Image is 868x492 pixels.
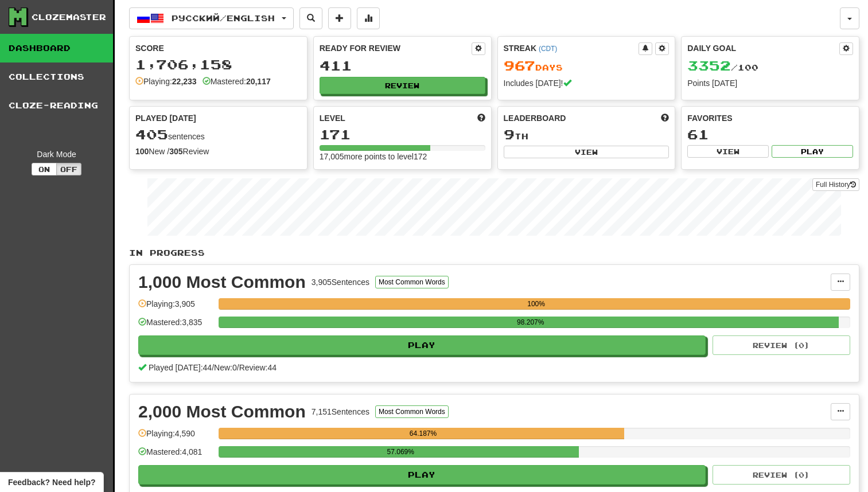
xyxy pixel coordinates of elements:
[812,178,859,191] a: Full History
[504,126,515,142] span: 9
[320,151,485,162] div: 17,005 more points to level 172
[135,76,197,87] div: Playing:
[375,405,449,418] button: Most Common Words
[138,446,213,465] div: Mastered: 4,081
[713,335,850,355] button: Review (0)
[312,276,369,288] div: 3,905 Sentences
[504,77,670,89] div: Includes [DATE]!
[135,146,301,157] div: New / Review
[504,57,535,73] span: 967
[214,363,237,372] span: New: 0
[135,112,196,124] span: Played [DATE]
[222,317,839,328] div: 98.207%
[32,163,57,175] button: On
[239,363,277,372] span: Review: 44
[169,147,182,156] strong: 305
[687,77,853,89] div: Points [DATE]
[713,465,850,485] button: Review (0)
[138,403,306,420] div: 2,000 Most Common
[687,145,769,158] button: View
[320,127,485,142] div: 171
[477,112,485,124] span: Score more points to level up
[320,58,485,73] div: 411
[138,274,306,291] div: 1,000 Most Common
[687,57,731,73] span: 3352
[56,163,81,175] button: Off
[687,112,853,124] div: Favorites
[687,42,839,55] div: Daily Goal
[8,477,95,488] span: Open feedback widget
[772,145,853,158] button: Play
[138,335,706,355] button: Play
[172,77,197,86] strong: 22,233
[129,7,294,29] button: Русский/English
[222,446,579,458] div: 57.069%
[246,77,271,86] strong: 20,117
[237,363,239,372] span: /
[135,57,301,72] div: 1,706,158
[138,298,213,317] div: Playing: 3,905
[149,363,212,372] span: Played [DATE]: 44
[504,146,670,158] button: View
[687,127,853,142] div: 61
[212,363,214,372] span: /
[138,465,706,485] button: Play
[172,13,275,23] span: Русский / English
[504,58,670,73] div: Day s
[320,77,485,94] button: Review
[129,247,859,259] p: In Progress
[357,7,380,29] button: More stats
[328,7,351,29] button: Add sentence to collection
[138,428,213,447] div: Playing: 4,590
[539,45,557,53] a: (CDT)
[299,7,322,29] button: Search sentences
[504,127,670,142] div: th
[203,76,271,87] div: Mastered:
[687,63,758,72] span: / 100
[135,126,168,142] span: 405
[135,147,149,156] strong: 100
[135,127,301,142] div: sentences
[504,42,639,54] div: Streak
[138,317,213,335] div: Mastered: 3,835
[222,428,624,439] div: 64.187%
[222,298,850,310] div: 100%
[375,276,449,288] button: Most Common Words
[312,406,369,417] div: 7,151 Sentences
[320,112,345,124] span: Level
[32,11,106,23] div: Clozemaster
[504,112,566,124] span: Leaderboard
[9,149,104,160] div: Dark Mode
[661,112,669,124] span: This week in points, UTC
[320,42,472,54] div: Ready for Review
[135,42,301,54] div: Score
